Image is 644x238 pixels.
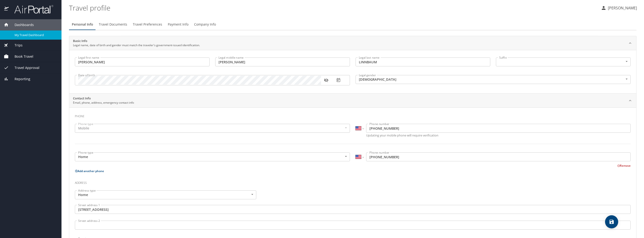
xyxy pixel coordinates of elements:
[356,75,631,84] div: [DEMOGRAPHIC_DATA]
[69,36,636,50] div: Basic InfoLegal name, date of birth and gender must match the traveler's government-issued identi...
[599,4,639,12] button: [PERSON_NAME]
[72,22,93,27] span: Personal Info
[75,152,350,161] div: Home
[15,33,56,37] span: My Travel Dashboard
[75,169,104,173] button: Add another phone
[99,22,127,27] span: Travel Documents
[73,96,134,101] h2: Contact Info
[69,19,636,30] div: Profile
[4,5,9,14] img: icon-airportal.png
[75,190,256,199] div: Home
[73,39,200,43] h2: Basic Info
[9,65,39,70] span: Travel Approval
[69,0,597,15] h1: Travel profile
[194,22,216,27] span: Company Info
[69,94,636,108] div: Contact InfoEmail, phone, address, emergency contact info
[9,43,23,48] span: Trips
[366,134,631,137] p: Updating your mobile phone will require verification
[73,43,200,47] p: Legal name, date of birth and gender must match the traveler's government-issued identification.
[606,5,637,11] p: [PERSON_NAME]
[168,22,188,27] span: Payment Info
[9,54,33,59] span: Book Travel
[9,76,30,82] span: Reporting
[617,164,631,168] button: Remove
[73,101,134,105] p: Email, phone, address, emergency contact info
[9,22,34,27] span: Dashboards
[75,124,350,133] div: Mobile
[75,111,631,119] h3: Phone
[496,57,631,66] div: ​
[69,50,636,93] div: Basic InfoLegal name, date of birth and gender must match the traveler's government-issued identi...
[9,5,53,14] img: airportal-logo.png
[133,22,162,27] span: Travel Preferences
[605,215,618,228] button: save
[75,178,631,186] h3: Address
